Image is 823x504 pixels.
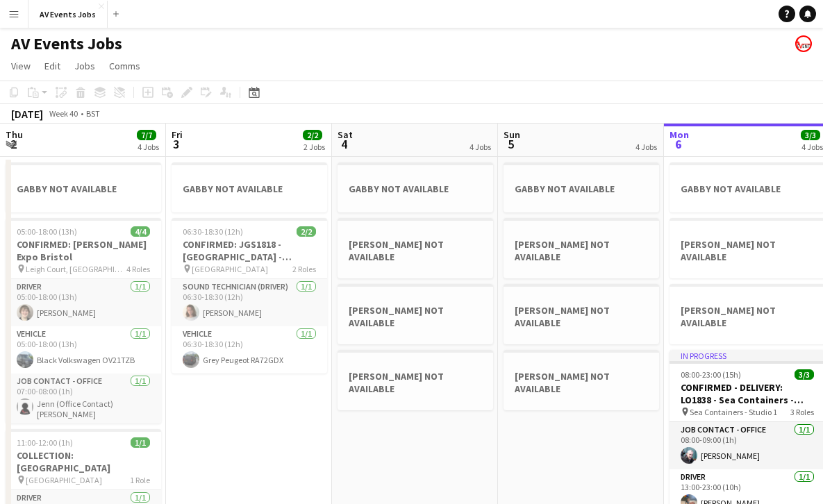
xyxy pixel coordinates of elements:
[292,264,316,274] span: 2 Roles
[297,226,316,237] span: 2/2
[172,218,327,373] app-job-card: 06:30-18:30 (12h)2/2CONFIRMED: JGS1818 - [GEOGRAPHIC_DATA] - [GEOGRAPHIC_DATA] VIP event [GEOGRAP...
[504,304,659,329] h3: [PERSON_NAME] NOT AVAILABLE
[504,284,659,344] app-job-card: [PERSON_NAME] NOT AVAILABLE
[338,350,493,410] app-job-card: [PERSON_NAME] NOT AVAILABLE
[801,142,823,152] div: 4 Jobs
[44,60,60,72] span: Edit
[172,279,327,326] app-card-role: Sound technician (Driver)1/106:30-18:30 (12h)[PERSON_NAME]
[6,162,161,212] app-job-card: GABBY NOT AVAILABLE
[6,183,161,195] h3: GABBY NOT AVAILABLE
[338,128,353,141] span: Sat
[504,350,659,410] app-job-card: [PERSON_NAME] NOT AVAILABLE
[6,238,161,263] h3: CONFIRMED: [PERSON_NAME] Expo Bristol
[6,279,161,326] app-card-role: Driver1/105:00-18:00 (13h)[PERSON_NAME]
[137,130,156,140] span: 7/7
[11,60,31,72] span: View
[172,183,327,195] h3: GABBY NOT AVAILABLE
[172,238,327,263] h3: CONFIRMED: JGS1818 - [GEOGRAPHIC_DATA] - [GEOGRAPHIC_DATA] VIP event
[790,407,814,417] span: 3 Roles
[635,142,657,152] div: 4 Jobs
[6,449,161,474] h3: COLLECTION: [GEOGRAPHIC_DATA]
[183,226,243,237] span: 06:30-18:30 (12h)
[6,218,161,423] app-job-card: 05:00-18:00 (13h)4/4CONFIRMED: [PERSON_NAME] Expo Bristol Leigh Court, [GEOGRAPHIC_DATA]4 RolesDr...
[169,136,183,152] span: 3
[667,136,689,152] span: 6
[138,142,159,152] div: 4 Jobs
[6,57,36,75] a: View
[690,407,777,417] span: Sea Containers - Studio 1
[39,57,66,75] a: Edit
[795,35,812,52] app-user-avatar: Liam O'Brien
[795,369,814,380] span: 3/3
[338,218,493,278] app-job-card: [PERSON_NAME] NOT AVAILABLE
[469,142,491,152] div: 4 Jobs
[86,108,100,119] div: BST
[338,284,493,344] app-job-card: [PERSON_NAME] NOT AVAILABLE
[192,264,268,274] span: [GEOGRAPHIC_DATA]
[17,437,73,448] span: 11:00-12:00 (1h)
[26,264,126,274] span: Leigh Court, [GEOGRAPHIC_DATA]
[335,136,353,152] span: 4
[504,370,659,395] h3: [PERSON_NAME] NOT AVAILABLE
[338,183,493,195] h3: GABBY NOT AVAILABLE
[6,326,161,373] app-card-role: Vehicle1/105:00-18:00 (13h)Black Volkswagen OV21TZB
[504,238,659,263] h3: [PERSON_NAME] NOT AVAILABLE
[504,218,659,278] app-job-card: [PERSON_NAME] NOT AVAILABLE
[74,60,95,72] span: Jobs
[130,475,150,485] span: 1 Role
[3,136,23,152] span: 2
[11,33,122,54] h1: AV Events Jobs
[801,130,820,140] span: 3/3
[338,304,493,329] h3: [PERSON_NAME] NOT AVAILABLE
[69,57,101,75] a: Jobs
[172,162,327,212] app-job-card: GABBY NOT AVAILABLE
[6,128,23,141] span: Thu
[126,264,150,274] span: 4 Roles
[670,128,689,141] span: Mon
[338,238,493,263] h3: [PERSON_NAME] NOT AVAILABLE
[11,107,43,121] div: [DATE]
[26,475,102,485] span: [GEOGRAPHIC_DATA]
[131,437,150,448] span: 1/1
[303,130,322,140] span: 2/2
[504,183,659,195] h3: GABBY NOT AVAILABLE
[17,226,77,237] span: 05:00-18:00 (13h)
[501,136,520,152] span: 5
[681,369,741,380] span: 08:00-23:00 (15h)
[304,142,325,152] div: 2 Jobs
[338,370,493,395] h3: [PERSON_NAME] NOT AVAILABLE
[28,1,108,28] button: AV Events Jobs
[504,162,659,212] app-job-card: GABBY NOT AVAILABLE
[109,60,140,72] span: Comms
[103,57,146,75] a: Comms
[504,128,520,141] span: Sun
[131,226,150,237] span: 4/4
[172,326,327,373] app-card-role: Vehicle1/106:30-18:30 (12h)Grey Peugeot RA72GDX
[338,162,493,212] app-job-card: GABBY NOT AVAILABLE
[6,373,161,425] app-card-role: Job contact - Office1/107:00-08:00 (1h)Jenn (Office Contact) [PERSON_NAME]
[46,108,81,119] span: Week 40
[172,128,183,141] span: Fri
